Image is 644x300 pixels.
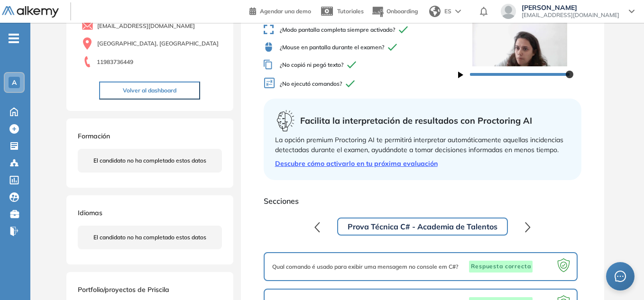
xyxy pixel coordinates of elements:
[97,39,219,48] span: [GEOGRAPHIC_DATA], [GEOGRAPHIC_DATA]
[264,195,582,207] span: Secciones
[386,8,418,15] span: Onboarding
[615,271,626,282] span: message
[264,77,459,91] span: ¿No ejecutó comandos?
[508,221,510,232] div: .
[249,5,311,16] a: Agendar una demo
[97,22,195,30] span: [EMAIL_ADDRESS][DOMAIN_NAME]
[2,6,59,18] img: Logo
[9,37,19,39] i: -
[264,60,459,70] span: ¿No copió ni pegó texto?
[300,114,532,127] span: Facilita la interpretación de resultados con Proctoring AI
[455,9,461,13] img: arrow
[275,159,570,169] a: Descubre cómo activarlo en tu próxima evaluación
[93,156,206,165] span: El candidato no ha completado estos datos
[260,8,311,15] span: Agendar una demo
[264,42,459,52] span: ¿Mouse en pantalla durante el examen?
[444,7,451,16] span: ES
[264,25,459,35] span: ¿Modo pantalla completa siempre activado?
[469,261,533,273] span: Respuesta correcta
[429,6,441,17] img: world
[337,8,364,15] span: Tutoriales
[522,11,619,19] span: [EMAIL_ADDRESS][DOMAIN_NAME]
[371,1,418,22] button: Onboarding
[522,4,619,11] span: [PERSON_NAME]
[78,132,110,140] span: Formación
[272,263,458,271] span: Qual comando é usado para exibir uma mensagem no console em C#?
[337,218,508,236] button: Prova Técnica C# - Academia de Talentos
[12,79,17,86] span: A
[97,58,133,66] span: 11983736449
[93,233,206,242] span: El candidato no ha completado estos datos
[275,135,570,155] div: La opción premium Proctoring AI te permitirá interpretar automáticamente aquellas incidencias det...
[78,209,102,217] span: Idiomas
[78,285,169,294] span: Portfolio/proyectos de Priscila
[99,82,200,100] button: Volver al dashboard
